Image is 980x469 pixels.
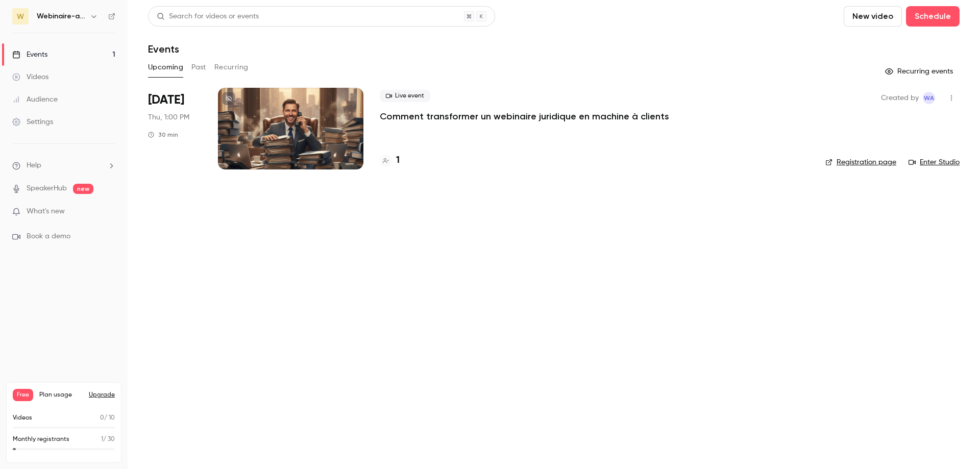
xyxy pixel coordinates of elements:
[39,391,83,399] span: Plan usage
[103,207,115,216] iframe: Noticeable Trigger
[37,11,86,21] h6: Webinaire-avocats
[148,112,189,122] span: Thu, 1:00 PM
[148,59,183,76] button: Upcoming
[844,6,902,27] button: New video
[17,11,24,22] span: W
[880,63,960,80] button: Recurring events
[101,436,103,442] span: 1
[157,11,259,22] div: Search for videos or events
[73,184,93,194] span: new
[906,6,960,27] button: Schedule
[12,117,53,127] div: Settings
[148,88,202,169] div: Oct 16 Thu, 1:00 PM (Europe/Paris)
[148,43,179,55] h1: Events
[825,157,896,167] a: Registration page
[881,92,919,104] span: Created by
[13,389,33,401] span: Free
[27,206,65,217] span: What's new
[27,231,70,242] span: Book a demo
[27,183,67,194] a: SpeakerHub
[101,435,115,444] p: / 30
[191,59,206,76] button: Past
[100,413,115,423] p: / 10
[923,92,935,104] span: Webinaire Avocats
[214,59,249,76] button: Recurring
[13,413,32,423] p: Videos
[148,131,178,139] div: 30 min
[380,110,669,122] a: Comment transformer un webinaire juridique en machine à clients
[100,415,104,421] span: 0
[89,391,115,399] button: Upgrade
[27,160,41,171] span: Help
[12,94,58,105] div: Audience
[380,154,400,167] a: 1
[909,157,960,167] a: Enter Studio
[12,50,47,60] div: Events
[13,435,69,444] p: Monthly registrants
[148,92,184,108] span: [DATE]
[924,92,934,104] span: WA
[12,72,48,82] div: Videos
[396,154,400,167] h4: 1
[380,90,430,102] span: Live event
[12,160,115,171] li: help-dropdown-opener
